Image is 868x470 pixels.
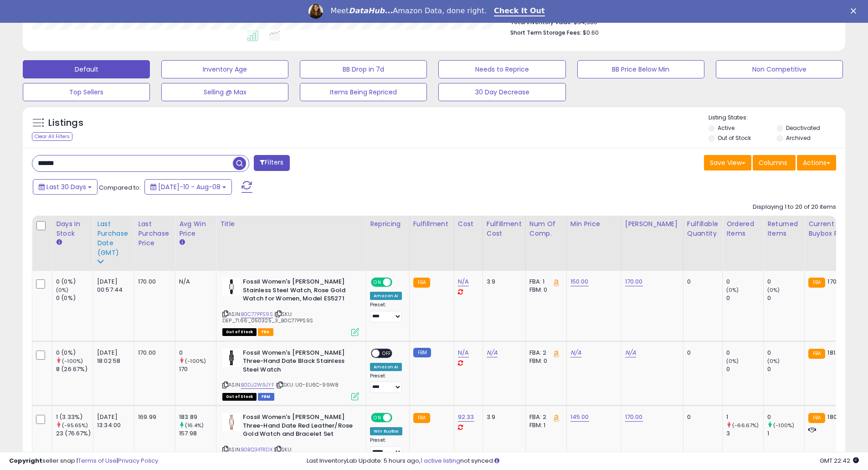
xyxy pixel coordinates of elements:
i: DataHub... [349,6,393,15]
small: FBA [808,413,825,423]
div: [DATE] 00:57:44 [97,278,127,294]
p: Listing States: [709,114,845,122]
div: 23 (76.67%) [56,429,93,438]
span: OFF [380,349,394,357]
a: N/A [458,348,469,357]
small: FBA [808,278,825,288]
button: Last 30 Days [33,179,98,195]
div: 0 [726,278,763,286]
button: Filters [254,155,289,171]
small: FBA [413,278,430,288]
div: 170.00 [138,349,168,357]
button: Selling @ Max [161,83,288,101]
a: N/A [487,348,498,357]
span: 181.21 [827,348,842,357]
div: 0 [726,294,763,302]
div: 1 [767,429,804,438]
div: 0 [767,349,804,357]
div: 0 [179,349,216,357]
div: FBA: 2 [529,413,560,421]
div: Fulfillment [413,219,450,229]
button: Columns [753,155,796,170]
div: Returned Items [767,219,801,238]
a: N/A [458,277,469,286]
h5: Listings [48,117,83,129]
button: Needs to Reprice [438,60,565,78]
div: Preset: [370,373,402,393]
a: 170.00 [625,277,643,286]
div: Days In Stock [56,219,89,238]
a: B0C77PPS9S [241,310,273,318]
div: [PERSON_NAME] [625,219,679,229]
a: Terms of Use [78,456,117,465]
span: FBM [258,393,274,401]
div: 0 [687,413,715,421]
small: Days In Stock. [56,238,62,247]
small: (16.4%) [185,422,204,429]
button: Default [23,60,150,78]
a: 92.33 [458,413,474,422]
a: 150.00 [570,277,589,286]
div: 169.99 [138,413,168,421]
div: Min Price [570,219,617,229]
label: Deactivated [786,124,820,132]
span: All listings that are currently out of stock and unavailable for purchase on Amazon [222,393,257,401]
div: [DATE] 18:02:58 [97,349,127,365]
div: 8 (26.67%) [56,365,93,373]
div: Close [851,8,860,14]
button: [DATE]-10 - Aug-08 [144,179,232,195]
button: BB Price Below Min [577,60,704,78]
a: Check It Out [494,6,545,16]
span: OFF [391,279,406,286]
a: 1 active listing [421,456,460,465]
div: ASIN: [222,349,359,399]
span: Columns [759,158,787,167]
small: (0%) [726,357,739,365]
b: Fossil Women's [PERSON_NAME] Stainless Steel Watch, Rose Gold Watch for Women, Model ES5271 [243,278,354,305]
div: 0 (0%) [56,294,93,302]
b: Total Inventory Value: [510,18,572,26]
span: ON [372,414,383,422]
div: 3.9 [487,413,519,421]
div: Fulfillable Quantity [687,219,719,238]
a: Privacy Policy [118,456,158,465]
small: FBA [413,413,430,423]
span: OFF [391,414,406,422]
b: Short Term Storage Fees: [510,29,581,36]
div: 0 [687,278,715,286]
span: 180 [827,413,837,421]
img: 31TWDfmgnjL._SL40_.jpg [222,278,241,296]
div: Amazon AI [370,292,402,300]
button: Inventory Age [161,60,288,78]
div: 170.00 [138,278,168,286]
div: Current Buybox Price [808,219,855,238]
b: Fossil Women's [PERSON_NAME] Three-Hand Date Red Leather/Rose Gold Watch and Bracelet Set [243,413,354,441]
div: 0 [767,365,804,373]
div: 170 [179,365,216,373]
a: B0DJ2W9JYF [241,381,274,389]
div: seller snap | | [9,457,158,465]
div: FBM: 0 [529,286,560,294]
div: Last Purchase Price [138,219,171,248]
div: 0 (0%) [56,349,93,357]
div: FBA: 2 [529,349,560,357]
button: Top Sellers [23,83,150,101]
div: 1 (3.33%) [56,413,93,421]
span: 2025-09-8 22:42 GMT [820,456,859,465]
div: 183.89 [179,413,216,421]
div: 0 (0%) [56,278,93,286]
strong: Copyright [9,456,42,465]
span: | SKU: DEP_71.66_050325_3_B0C77PPS9S [222,310,313,324]
button: Items Being Repriced [300,83,427,101]
span: $0.60 [583,28,599,37]
div: FBA: 1 [529,278,560,286]
small: FBA [808,349,825,359]
div: 0 [767,278,804,286]
a: 145.00 [570,413,589,422]
small: (0%) [767,286,780,294]
img: 31Vm-4jSRML._SL40_.jpg [222,349,241,367]
a: N/A [570,348,581,357]
button: Actions [797,155,836,170]
div: FBM: 1 [529,421,560,429]
span: [DATE]-10 - Aug-08 [158,182,221,191]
